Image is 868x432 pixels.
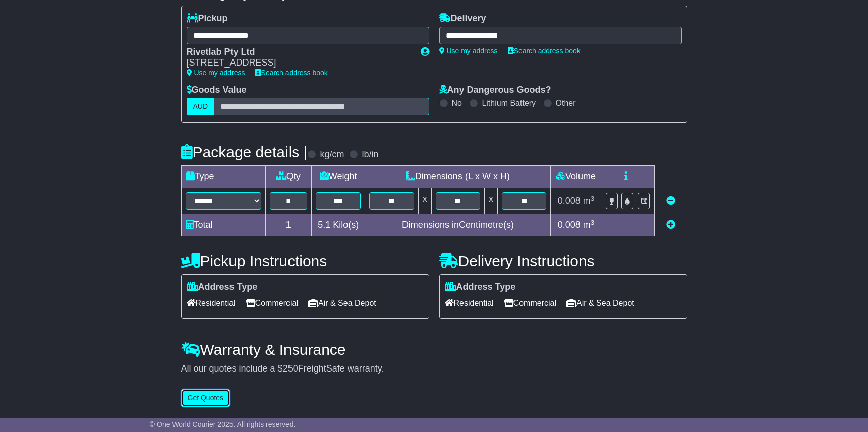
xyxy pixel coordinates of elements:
[556,98,576,108] label: Other
[181,253,429,269] h4: Pickup Instructions
[439,47,498,55] a: Use my address
[485,188,498,214] td: x
[591,195,595,202] sup: 3
[255,69,328,77] a: Search address book
[365,214,551,236] td: Dimensions in Centimetre(s)
[265,166,312,188] td: Qty
[551,166,601,188] td: Volume
[283,363,298,374] span: 250
[187,98,215,115] label: AUD
[566,295,634,311] span: Air & Sea Depot
[187,85,247,96] label: Goods Value
[187,69,245,77] a: Use my address
[666,196,675,206] a: Remove this item
[439,13,486,24] label: Delivery
[150,420,296,428] span: © One World Courier 2025. All rights reserved.
[439,253,687,269] h4: Delivery Instructions
[312,166,365,188] td: Weight
[246,295,298,311] span: Commercial
[362,149,378,160] label: lb/in
[187,282,258,293] label: Address Type
[187,13,228,24] label: Pickup
[265,214,312,236] td: 1
[181,144,308,160] h4: Package details |
[181,214,265,236] td: Total
[508,47,581,55] a: Search address book
[187,295,236,311] span: Residential
[187,57,411,69] div: [STREET_ADDRESS]
[666,220,675,230] a: Add new item
[591,219,595,226] sup: 3
[365,166,551,188] td: Dimensions (L x W x H)
[558,196,581,206] span: 0.008
[181,363,687,375] div: All our quotes include a $ FreightSafe warranty.
[439,85,551,96] label: Any Dangerous Goods?
[187,47,411,58] div: Rivetlab Pty Ltd
[312,214,365,236] td: Kilo(s)
[558,220,581,230] span: 0.008
[583,220,595,230] span: m
[583,196,595,206] span: m
[181,341,687,358] h4: Warranty & Insurance
[181,166,265,188] td: Type
[418,188,431,214] td: x
[504,295,556,311] span: Commercial
[308,295,376,311] span: Air & Sea Depot
[445,282,516,293] label: Address Type
[320,149,344,160] label: kg/cm
[181,389,230,407] button: Get Quotes
[452,98,462,108] label: No
[445,295,494,311] span: Residential
[318,220,330,230] span: 5.1
[482,98,536,108] label: Lithium Battery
